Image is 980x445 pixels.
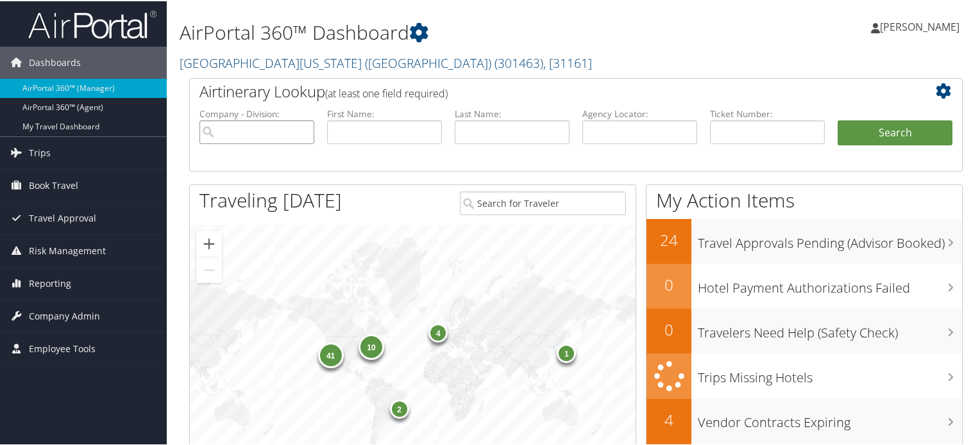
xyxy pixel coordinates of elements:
a: 0Hotel Payment Authorizations Failed [646,263,962,307]
h1: My Action Items [646,186,962,213]
button: Search [838,119,952,145]
a: 24Travel Approvals Pending (Advisor Booked) [646,218,962,263]
h3: Hotel Payment Authorizations Failed [698,271,962,296]
div: 2 [389,398,409,417]
span: (at least one field required) [325,85,448,99]
a: Trips Missing Hotels [646,352,962,398]
input: Search for Traveler [460,190,627,214]
span: , [ 31161 ] [543,53,592,70]
div: 1 [557,342,576,361]
label: Company - Division: [199,106,314,119]
h1: Traveling [DATE] [199,186,342,213]
label: Ticket Number: [710,106,825,119]
a: [GEOGRAPHIC_DATA][US_STATE] ([GEOGRAPHIC_DATA]) [180,53,592,70]
h3: Vendor Contracts Expiring [698,406,962,430]
label: Agency Locator: [582,106,697,119]
div: 10 [359,333,384,359]
h2: 4 [646,408,691,430]
img: airportal-logo.png [28,8,156,38]
span: Dashboards [29,45,81,77]
h1: AirPortal 360™ Dashboard [180,18,708,45]
a: 0Travelers Need Help (Safety Check) [646,307,962,352]
div: 41 [317,341,343,366]
h3: Travelers Need Help (Safety Check) [698,316,962,341]
span: Risk Management [29,234,106,266]
span: [PERSON_NAME] [880,19,959,33]
h2: 0 [646,318,691,339]
button: Zoom out [196,256,222,282]
span: Employee Tools [29,332,96,364]
h3: Travel Approvals Pending (Advisor Booked) [698,227,962,251]
label: Last Name: [455,106,570,119]
a: [PERSON_NAME] [871,6,972,45]
span: Trips [29,136,51,168]
span: Company Admin [29,299,100,331]
span: Reporting [29,266,71,298]
div: 4 [428,322,448,341]
a: 4Vendor Contracts Expiring [646,398,962,442]
h2: 0 [646,273,691,295]
label: First Name: [327,106,442,119]
span: Travel Approval [29,201,96,233]
span: ( 301463 ) [494,53,543,70]
button: Zoom in [196,230,222,255]
span: Book Travel [29,168,78,200]
h2: Airtinerary Lookup [199,79,888,101]
h2: 24 [646,228,691,250]
h3: Trips Missing Hotels [698,361,962,385]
